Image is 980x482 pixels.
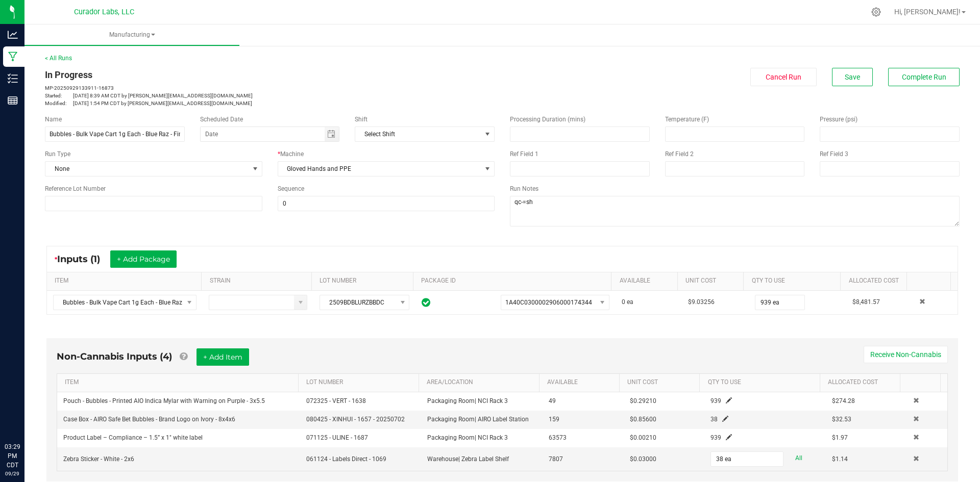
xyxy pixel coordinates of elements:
[622,298,625,306] span: 0
[710,397,721,404] span: 939
[630,416,656,423] span: $0.85600
[24,24,239,46] a: Manufacturing
[325,127,339,141] span: Toggle calendar
[53,295,197,310] span: NO DATA FOUND
[665,150,694,158] span: Ref Field 2
[475,416,529,423] span: | AIRO Label Station
[57,253,110,265] span: Inputs (1)
[8,30,18,40] inline-svg: Analytics
[510,116,585,123] span: Processing Duration (mins)
[45,68,495,82] div: In Progress
[45,149,70,159] span: Run Type
[627,298,633,306] span: ea
[280,150,304,158] span: Machine
[200,116,243,123] span: Scheduled Date
[820,116,857,123] span: Pressure (psi)
[828,378,896,387] a: Allocated CostSortable
[845,73,860,81] span: Save
[306,416,405,423] span: 080425 - XINHUI - 1657 - 20250702
[505,299,592,306] span: 1A40C0300002906000174344
[306,378,414,387] a: LOT NUMBERSortable
[45,55,72,62] a: < All Runs
[832,416,851,423] span: $32.53
[915,277,947,285] a: Sortable
[55,277,198,285] a: ITEMSortable
[752,277,837,285] a: QTY TO USESortable
[795,451,802,465] a: All
[197,348,249,366] button: + Add Item
[820,150,848,158] span: Ref Field 3
[24,31,239,39] span: Manufacturing
[627,378,696,387] a: Unit CostSortable
[355,126,495,142] span: NO DATA FOUND
[63,455,134,463] span: Zebra Sticker - White - 2x6
[63,416,235,423] span: Case Box - AIRO Safe Bet Bubbles - Brand Logo on Ivory - 8x4x6
[549,455,563,463] span: 7807
[306,397,366,404] span: 072325 - VERT - 1638
[427,455,509,463] span: Warehouse
[421,277,607,285] a: PACKAGE IDSortable
[630,434,656,441] span: $0.00210
[547,378,616,387] a: AVAILABLESortable
[320,295,396,310] span: 2509BDBLURZBBDC
[549,434,567,441] span: 63573
[45,99,495,107] p: [DATE] 1:54 PM CDT by [PERSON_NAME][EMAIL_ADDRESS][DOMAIN_NAME]
[665,116,709,123] span: Temperature (F)
[57,351,172,362] span: Non-Cannabis Inputs (4)
[427,378,535,387] a: AREA/LOCATIONSortable
[766,73,801,81] span: Cancel Run
[5,470,20,477] p: 09/29
[501,295,609,310] span: NO DATA FOUND
[870,7,883,17] div: Manage settings
[475,397,508,404] span: | NCI Rack 3
[710,416,718,423] span: 38
[549,397,556,404] span: 49
[110,250,177,268] button: + Add Package
[710,434,721,441] span: 939
[210,277,308,285] a: STRAINSortable
[458,455,509,463] span: | Zebra Label Shelf
[909,378,937,387] a: Sortable
[278,185,304,192] span: Sequence
[8,73,18,84] inline-svg: Inventory
[510,185,538,192] span: Run Notes
[427,434,508,441] span: Packaging Room
[45,162,249,176] span: None
[549,416,559,423] span: 159
[832,68,873,86] button: Save
[180,351,187,362] a: Add Non-Cannabis items that were also consumed in the run (e.g. gloves and packaging); Also add N...
[45,185,106,192] span: Reference Lot Number
[902,73,946,81] span: Complete Run
[708,378,816,387] a: QTY TO USESortable
[849,277,903,285] a: Allocated CostSortable
[832,397,855,404] span: $274.28
[630,455,656,463] span: $0.03000
[832,434,848,441] span: $1.97
[45,92,73,99] span: Started:
[65,378,294,387] a: ITEMSortable
[510,150,538,158] span: Ref Field 1
[54,295,183,310] span: Bubbles - Bulk Vape Cart 1g Each - Blue Raz
[45,99,73,107] span: Modified:
[45,84,495,92] p: MP-20250929133911-16873
[8,95,18,106] inline-svg: Reports
[355,116,367,123] span: Shift
[201,127,325,141] input: Date
[10,400,41,431] iframe: Resource center
[8,52,18,62] inline-svg: Manufacturing
[894,8,961,16] span: Hi, [PERSON_NAME]!
[888,68,960,86] button: Complete Run
[864,346,948,363] button: Receive Non-Cannabis
[422,296,430,309] span: In Sync
[306,434,368,441] span: 071125 - ULINE - 1687
[45,92,495,99] p: [DATE] 8:39 AM CDT by [PERSON_NAME][EMAIL_ADDRESS][DOMAIN_NAME]
[278,162,482,176] span: Gloved Hands and PPE
[750,68,817,86] button: Cancel Run
[620,277,674,285] a: AVAILABLESortable
[63,434,203,441] span: Product Label – Compliance – 1.5” x 1" white label
[306,455,386,463] span: 061124 - Labels Direct - 1069
[688,298,715,306] span: $9.03256
[63,397,265,404] span: Pouch - Bubbles - Printed AIO Indica Mylar with Warning on Purple - 3x5.5
[5,442,20,470] p: 03:29 PM CDT
[832,455,848,463] span: $1.14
